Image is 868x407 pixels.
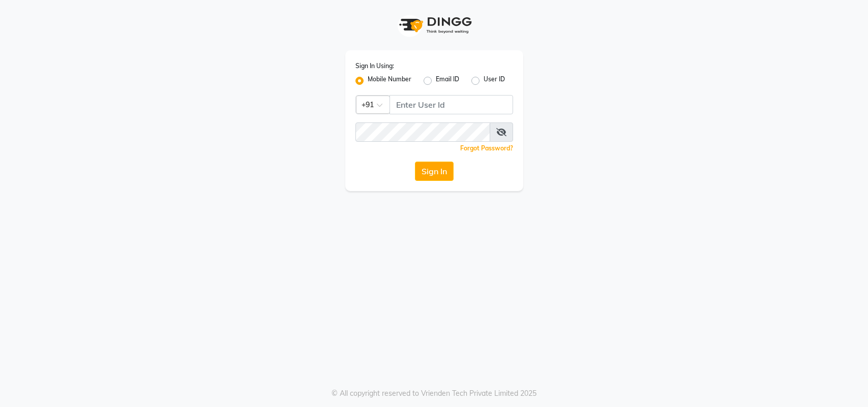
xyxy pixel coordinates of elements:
[355,61,394,71] label: Sign In Using:
[415,162,454,181] button: Sign In
[484,75,505,87] label: User ID
[390,95,513,114] input: Username
[394,10,475,40] img: logo1.svg
[460,144,513,152] a: Forgot Password?
[368,75,411,87] label: Mobile Number
[355,122,490,142] input: Username
[436,75,459,87] label: Email ID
